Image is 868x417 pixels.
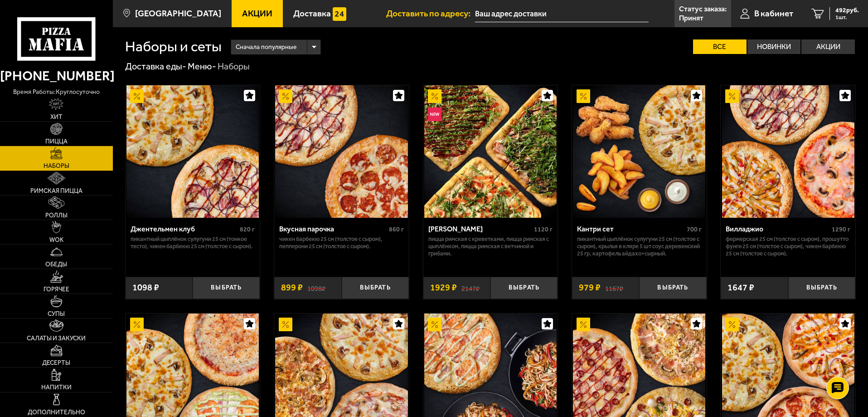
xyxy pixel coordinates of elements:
[788,277,855,299] button: Выбрать
[44,286,69,293] span: Горячее
[135,9,221,18] span: [GEOGRAPHIC_DATA]
[832,226,850,233] span: 1290 г
[430,283,457,292] span: 1929 ₽
[679,15,703,22] p: Принят
[679,5,727,13] p: Статус заказа:
[275,85,407,218] img: Вкусная парочка
[193,277,260,299] button: Выбрать
[130,89,144,103] img: Акционный
[605,283,623,292] s: 1167 ₽
[279,89,292,103] img: Акционный
[490,277,558,299] button: Выбрать
[386,9,475,18] span: Доставить по адресу:
[307,283,325,292] s: 1098 ₽
[28,409,85,416] span: Дополнительно
[240,226,255,233] span: 820 г
[573,85,705,218] img: Кантри сет
[577,89,590,103] img: Акционный
[45,138,68,145] span: Пицца
[281,283,303,292] span: 899 ₽
[389,226,404,233] span: 860 г
[279,235,404,250] p: Чикен Барбекю 25 см (толстое с сыром), Пепперони 25 см (толстое с сыром).
[41,384,72,391] span: Напитки
[428,318,441,331] img: Акционный
[693,39,747,54] label: Все
[125,39,222,54] h1: Наборы и сеты
[218,61,250,73] div: Наборы
[475,5,649,22] span: Бассейная улица, 89
[726,225,829,233] div: Вилладжио
[279,225,387,233] div: Вкусная парочка
[725,89,739,103] img: Акционный
[50,114,63,120] span: Хит
[835,7,859,14] span: 492 руб.
[428,89,441,103] img: Акционный
[424,85,557,218] img: Мама Миа
[279,318,292,331] img: Акционный
[423,85,558,218] a: АкционныйНовинкаМама Миа
[188,61,216,72] a: Меню-
[126,85,259,218] img: Джентельмен клуб
[726,235,850,257] p: Фермерская 25 см (толстое с сыром), Прошутто Фунги 25 см (толстое с сыром), Чикен Барбекю 25 см (...
[579,283,601,292] span: 979 ₽
[45,212,68,219] span: Роллы
[687,226,702,233] span: 700 г
[835,15,859,20] span: 1 шт.
[754,9,793,18] span: В кабинет
[27,335,86,342] span: Салаты и закуски
[49,237,63,243] span: WOK
[44,163,69,169] span: Наборы
[721,85,855,218] a: АкционныйВилладжио
[428,235,553,257] p: Пицца Римская с креветками, Пицца Римская с цыплёнком, Пицца Римская с ветчиной и грибами.
[475,5,649,22] input: Ваш адрес доставки
[577,235,702,257] p: Пикантный цыплёнок сулугуни 25 см (толстое с сыром), крылья в кляре 5 шт соус деревенский 25 гр, ...
[342,277,409,299] button: Выбрать
[725,318,739,331] img: Акционный
[42,360,70,366] span: Десерты
[236,39,296,56] span: Сначала популярные
[132,283,159,292] span: 1098 ₽
[131,225,238,233] div: Джентельмен клуб
[428,108,441,121] img: Новинка
[727,283,754,292] span: 1647 ₽
[125,61,186,72] a: Доставка еды-
[534,226,553,233] span: 1120 г
[461,283,480,292] s: 2147 ₽
[126,85,260,218] a: АкционныйДжентельмен клуб
[572,85,707,218] a: АкционныйКантри сет
[131,235,255,250] p: Пикантный цыплёнок сулугуни 25 см (тонкое тесто), Чикен Барбекю 25 см (толстое с сыром).
[333,7,346,21] img: 15daf4d41897b9f0e9f617042186c801.svg
[130,318,144,331] img: Акционный
[639,277,706,299] button: Выбрать
[242,9,272,18] span: Акции
[722,85,854,218] img: Вилладжио
[45,261,67,268] span: Обеды
[577,225,684,233] div: Кантри сет
[274,85,409,218] a: АкционныйВкусная парочка
[801,39,855,54] label: Акции
[747,39,801,54] label: Новинки
[293,9,331,18] span: Доставка
[48,311,65,317] span: Супы
[577,318,590,331] img: Акционный
[428,225,532,233] div: [PERSON_NAME]
[30,188,82,194] span: Римская пицца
